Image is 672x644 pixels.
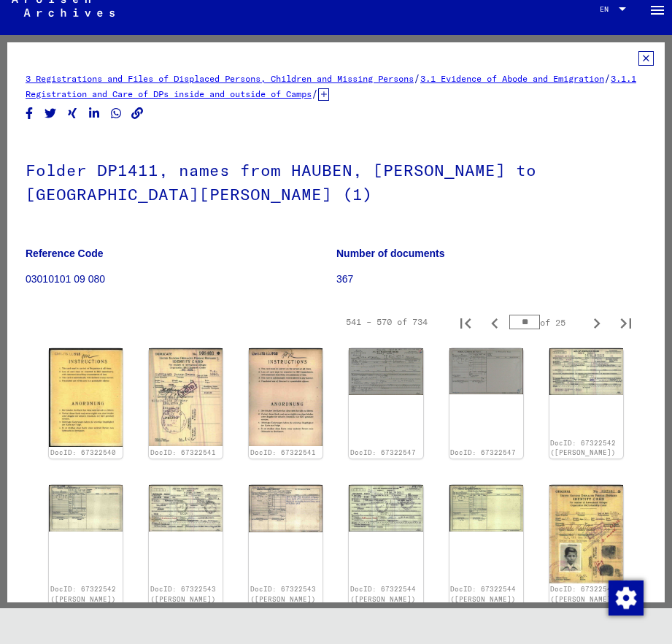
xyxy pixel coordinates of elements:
div: Change consent [608,580,643,615]
button: Last page [611,307,641,337]
a: DocID: 67322547 [450,448,516,456]
span: / [414,72,420,85]
div: of 25 [509,315,582,329]
a: DocID: 67322544 ([PERSON_NAME]) [450,585,516,603]
button: Share on Facebook [22,104,37,123]
img: 001.jpg [349,348,422,394]
span: / [604,72,611,85]
b: Reference Code [26,248,104,259]
button: Share on LinkedIn [87,104,102,123]
img: 002.jpg [249,348,323,446]
p: 367 [336,272,646,287]
button: Share on Xing [65,104,80,123]
span: / [312,87,318,100]
b: Number of documents [336,248,445,259]
a: DocID: 67322547 [350,448,416,456]
a: DocID: 67322542 ([PERSON_NAME]) [550,439,616,457]
img: 002.jpg [249,485,323,532]
img: 002.jpg [449,485,523,532]
img: 002.jpg [49,485,123,532]
mat-icon: Side nav toggle icon [649,1,666,19]
button: First page [451,307,480,337]
img: 001.jpg [549,485,623,583]
a: DocID: 67322543 ([PERSON_NAME]) [250,585,316,603]
img: 001.jpg [149,348,223,445]
img: 002.jpg [49,348,123,446]
button: Share on WhatsApp [109,104,124,123]
a: 3 Registrations and Files of Displaced Persons, Children and Missing Persons [26,73,414,84]
a: DocID: 67322541 [250,448,316,456]
img: 001.jpg [549,348,623,395]
img: 001.jpg [349,485,422,532]
button: Copy link [130,104,145,123]
a: DocID: 67322545 ([PERSON_NAME]) [550,585,616,603]
p: 03010101 09 080 [26,272,336,287]
button: Next page [582,307,611,337]
img: Change consent [609,580,644,616]
img: 002.jpg [449,348,523,394]
button: Previous page [480,307,509,337]
button: Share on Twitter [43,104,58,123]
a: DocID: 67322544 ([PERSON_NAME]) [350,585,416,603]
div: 541 – 570 of 734 [346,315,428,329]
a: DocID: 67322543 ([PERSON_NAME]) [150,585,216,603]
a: 3.1 Evidence of Abode and Emigration [420,73,604,84]
a: DocID: 67322540 [50,448,116,456]
img: 001.jpg [149,485,223,532]
a: DocID: 67322541 [150,448,216,456]
h1: Folder DP1411, names from HAUBEN, [PERSON_NAME] to [GEOGRAPHIC_DATA][PERSON_NAME] (1) [26,137,646,225]
span: EN [600,5,616,13]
